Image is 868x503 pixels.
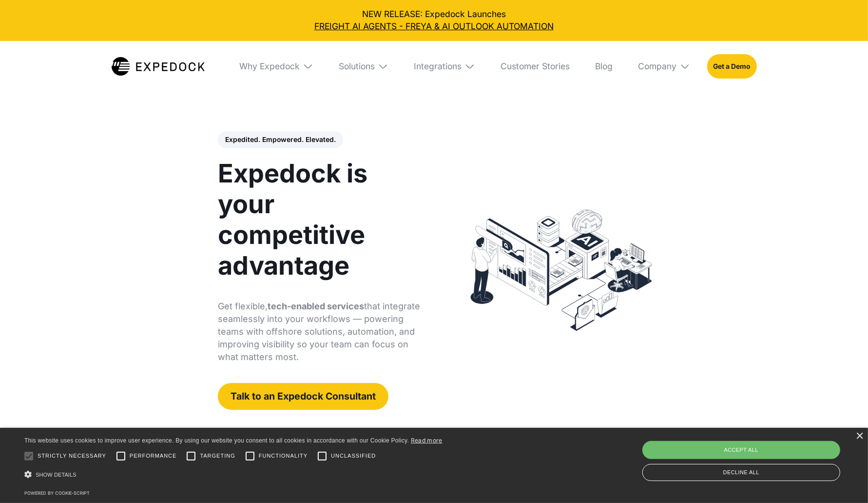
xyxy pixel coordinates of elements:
[638,61,677,72] div: Company
[200,452,235,460] span: Targeting
[630,41,699,92] div: Company
[24,437,409,444] span: This website uses cookies to improve user experience. By using our website you consent to all coo...
[642,441,840,459] div: Accept all
[339,61,375,72] div: Solutions
[856,433,863,440] div: Close
[24,490,90,496] a: Powered by cookie-script
[819,456,868,503] iframe: Chat Widget
[492,41,579,92] a: Customer Stories
[130,452,177,460] span: Performance
[218,158,425,281] h1: Expedock is your competitive advantage
[38,452,106,460] span: Strictly necessary
[259,452,308,460] span: Functionality
[414,61,462,72] div: Integrations
[8,8,859,32] div: NEW RELEASE: Expedock Launches
[8,20,859,32] a: FREIGHT AI AGENTS - FREYA & AI OUTLOOK AUTOMATION
[239,61,300,72] div: Why Expedock
[231,41,322,92] div: Why Expedock
[587,41,621,92] a: Blog
[707,54,756,79] a: Get a Demo
[268,301,364,311] strong: tech-enabled services
[36,472,77,478] span: Show details
[24,467,443,482] div: Show details
[411,437,443,444] a: Read more
[331,452,376,460] span: Unclassified
[642,464,840,481] div: Decline all
[218,383,388,409] a: Talk to an Expedock Consultant
[218,300,425,363] p: Get flexible, that integrate seamlessly into your workflows — powering teams with offshore soluti...
[330,41,397,92] div: Solutions
[405,41,484,92] div: Integrations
